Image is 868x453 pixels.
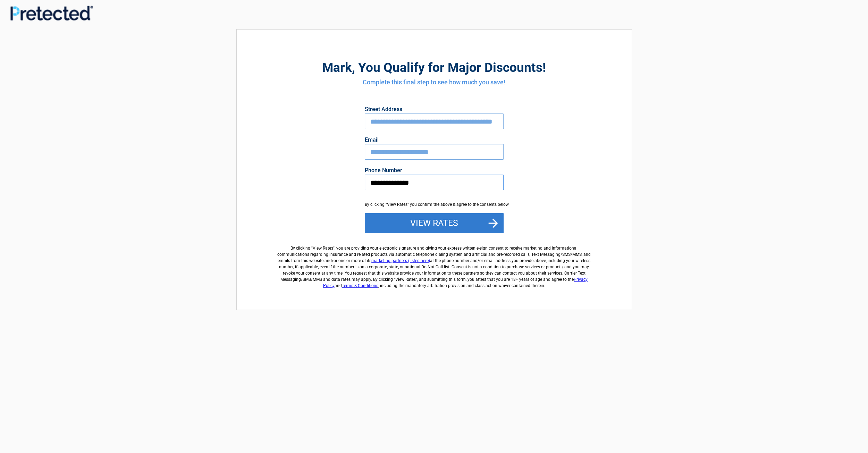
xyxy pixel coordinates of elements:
[275,78,593,87] h4: Complete this final step to see how much you save!
[275,59,593,76] h2: , You Qualify for Major Discounts!
[365,107,504,112] label: Street Address
[10,6,93,20] img: Main Logo
[323,277,588,288] a: Privacy Policy
[322,60,352,75] span: Mark
[365,137,504,143] label: Email
[342,283,378,288] a: Terms & Conditions
[313,246,333,251] span: View Rates
[365,213,504,233] button: View Rates
[371,258,430,263] a: marketing partners (listed here)
[275,240,593,289] label: By clicking " ", you are providing your electronic signature and giving your express written e-si...
[365,201,504,208] div: By clicking "View Rates" you confirm the above & agree to the consents below
[365,168,504,173] label: Phone Number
